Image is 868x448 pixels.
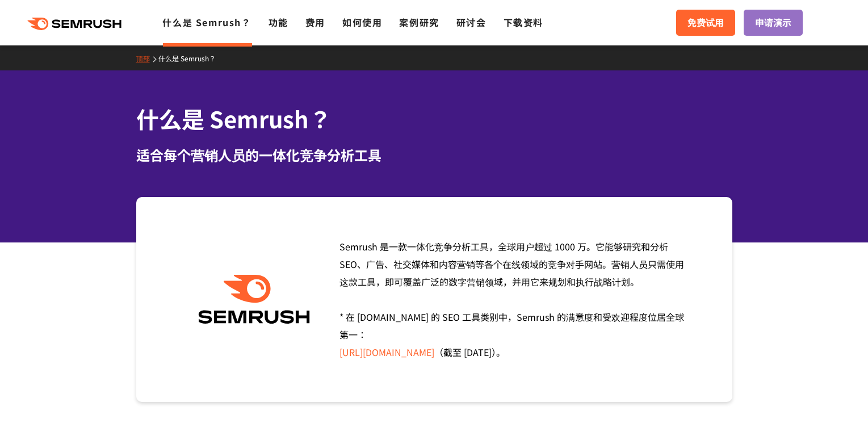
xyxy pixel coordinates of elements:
[755,15,791,29] font: 申请演示
[136,53,158,63] a: 顶部
[158,53,224,63] a: 什么是 Semrush？
[136,53,150,63] font: 顶部
[162,15,251,29] a: 什么是 Semrush？
[269,15,288,29] a: 功能
[434,345,505,359] font: （截至 [DATE]）。
[456,15,487,29] a: 研讨会
[339,240,684,288] font: Semrush 是一款一体化竞争分析工具，全球用户超过 1000 万。它能够研究和分析 SEO、广告、社交媒体和内容营销等各个在线领域的竞争对手网站。营销人员只需使用这款工具，即可覆盖广泛的数字...
[687,15,724,29] font: 免费试用
[136,102,332,135] font: 什么是 Semrush？
[399,15,439,29] a: 案例研究
[192,275,316,324] img: Semrush
[339,310,684,341] font: * 在 [DOMAIN_NAME] 的 SEO 工具类别中，Semrush 的满意度和受欢迎程度位居全球第一：
[158,53,216,63] font: 什么是 Semrush？
[676,10,735,36] a: 免费试用
[339,345,434,359] a: [URL][DOMAIN_NAME]
[744,10,803,36] a: 申请演示
[342,15,382,29] a: 如何使用
[136,145,381,165] font: 适合每个营销人员的一体化竞争分析工具
[504,15,543,29] a: 下载资料
[305,15,325,29] a: 费用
